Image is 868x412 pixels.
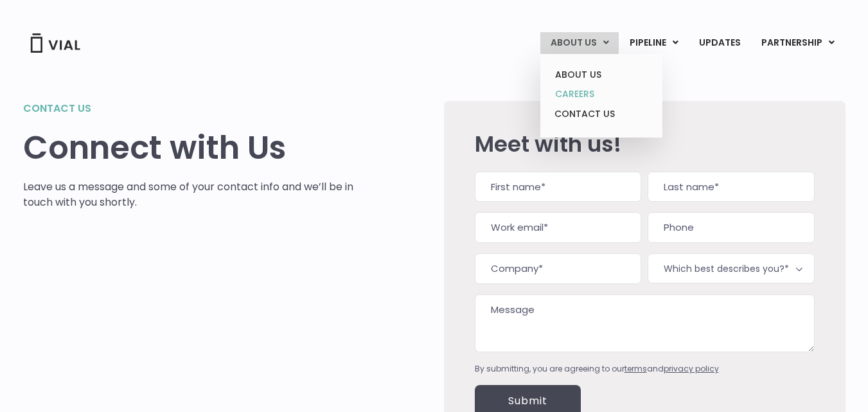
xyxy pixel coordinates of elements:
input: Work email* [475,212,641,243]
a: PIPELINEMenu Toggle [619,32,688,54]
a: CAREERS [545,84,657,104]
p: Leave us a message and some of your contact info and we’ll be in touch with you shortly. [23,179,354,210]
div: By submitting, you are agreeing to our and [475,363,815,375]
span: Which best describes you?* [648,253,814,283]
a: CONTACT US [545,104,657,125]
input: First name* [475,172,641,202]
h2: Contact us [23,101,354,116]
h1: Connect with Us [23,129,354,166]
a: ABOUT USMenu Toggle [540,32,619,54]
input: Company* [475,253,641,284]
a: ABOUT US [545,65,657,85]
a: PARTNERSHIPMenu Toggle [751,32,845,54]
img: Vial Logo [30,33,81,53]
h2: Meet with us! [475,132,815,156]
a: terms [624,363,647,374]
input: Last name* [648,172,814,202]
a: UPDATES [689,32,750,54]
a: privacy policy [664,363,719,374]
input: Phone [648,212,814,243]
